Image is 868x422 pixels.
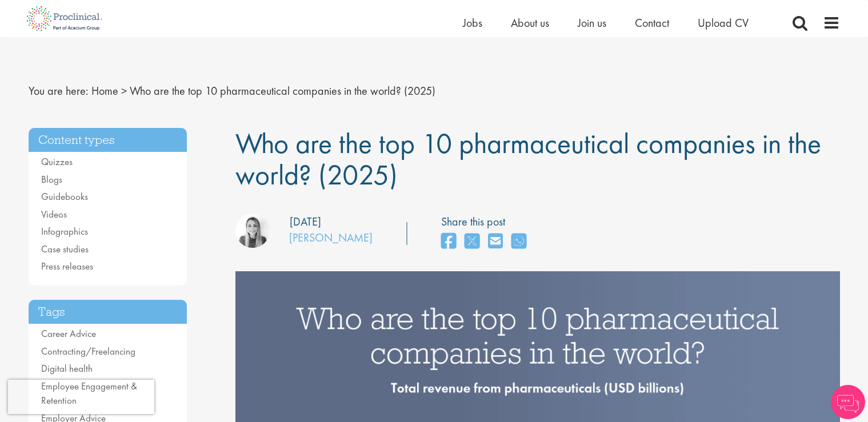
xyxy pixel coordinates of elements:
[441,214,532,230] label: Share this post
[698,15,749,30] a: Upload CV
[29,128,187,152] h3: Content types
[290,214,321,230] div: [DATE]
[41,208,67,220] a: Videos
[41,327,96,340] a: Career Advice
[235,214,270,248] img: Hannah Burke
[41,155,73,168] a: Quizzes
[41,243,89,255] a: Case studies
[41,190,88,203] a: Guidebooks
[41,345,135,357] a: Contracting/Freelancing
[91,83,118,98] a: breadcrumb link
[8,380,154,414] iframe: reCAPTCHA
[465,230,479,254] a: share on twitter
[831,385,865,419] img: Chatbot
[29,83,89,98] span: You are here:
[578,15,606,30] a: Join us
[463,15,482,30] a: Jobs
[235,125,821,193] span: Who are the top 10 pharmaceutical companies in the world? (2025)
[41,260,93,272] a: Press releases
[29,300,187,324] h3: Tags
[41,173,62,186] a: Blogs
[289,230,373,245] a: [PERSON_NAME]
[635,15,669,30] a: Contact
[121,83,127,98] span: >
[41,362,93,375] a: Digital health
[130,83,435,98] span: Who are the top 10 pharmaceutical companies in the world? (2025)
[511,230,526,254] a: share on whats app
[488,230,503,254] a: share on email
[511,15,549,30] a: About us
[441,230,456,254] a: share on facebook
[41,225,88,238] a: Infographics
